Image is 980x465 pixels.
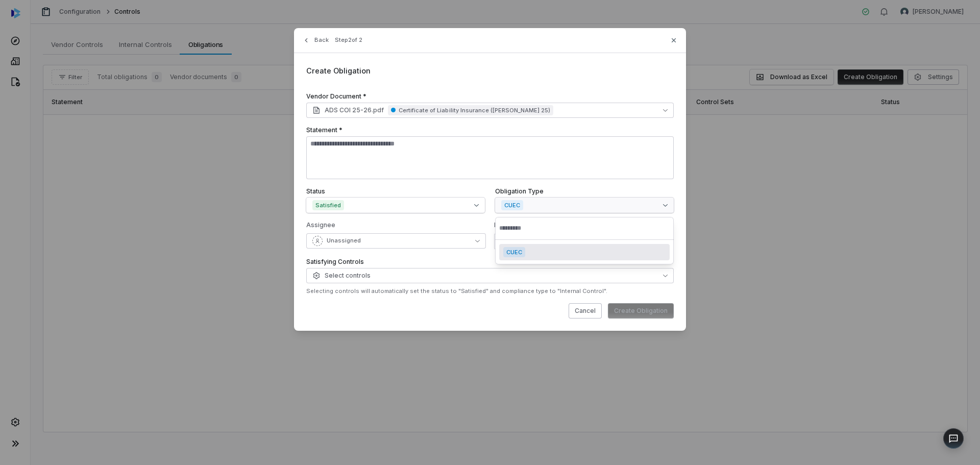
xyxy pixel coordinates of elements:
[306,66,371,75] span: Create Obligation
[503,247,525,257] span: CUEC
[325,106,384,114] span: ADS COI 25-26.pdf
[306,92,674,101] label: Vendor Document *
[499,244,670,260] div: Suggestions
[306,287,674,295] div: Selecting controls will automatically set the status to "Satisfied" and compliance type to "Inter...
[299,31,332,50] button: Back
[495,187,674,195] label: Obligation Type
[494,233,674,250] button: Pick a date
[327,237,361,244] span: Unassigned
[494,221,674,233] p: Due Date
[388,105,553,115] span: Certificate of Liability Insurance ([PERSON_NAME] 25)
[306,187,485,195] label: Status
[335,36,362,44] span: Step 2 of 2
[501,200,523,210] span: CUEC
[312,272,371,280] span: Select controls
[306,221,486,233] p: Assignee
[306,258,674,266] label: Satisfying Controls
[569,303,602,319] button: Cancel
[312,200,344,210] span: Satisfied
[306,126,674,134] label: Statement *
